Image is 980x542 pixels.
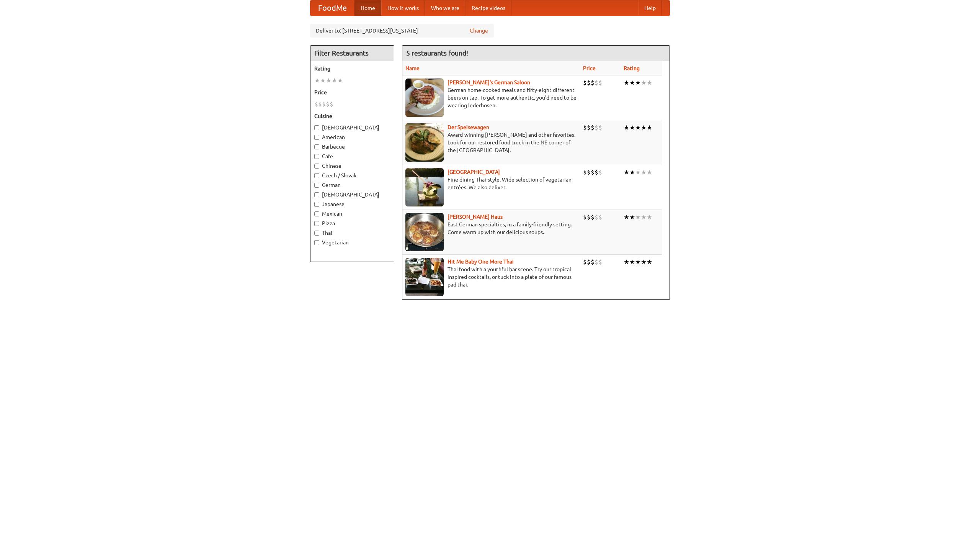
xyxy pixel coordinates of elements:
label: Pizza [314,219,390,227]
label: Mexican [314,210,390,218]
li: ★ [624,168,629,177]
label: Chinese [314,162,390,170]
input: Thai [314,231,319,236]
li: $ [598,79,602,87]
li: $ [318,100,322,108]
a: [PERSON_NAME]'s German Saloon [448,79,530,85]
li: $ [595,213,598,221]
label: American [314,133,390,141]
li: ★ [629,79,635,87]
li: $ [598,258,602,266]
a: Hit Me Baby One More Thai [448,259,514,265]
li: ★ [629,213,635,221]
li: $ [587,258,591,266]
label: German [314,181,390,189]
li: ★ [337,76,343,85]
h4: Filter Restaurants [310,46,394,61]
li: ★ [641,258,647,266]
label: [DEMOGRAPHIC_DATA] [314,124,390,131]
a: Who we are [425,0,465,16]
input: American [314,135,319,140]
li: ★ [635,168,641,177]
p: East German specialties, in a family-friendly setting. Come warm up with our delicious soups. [405,221,577,236]
li: $ [587,168,591,177]
li: ★ [647,258,652,266]
h5: Rating [314,65,390,72]
ng-pluralize: 5 restaurants found! [406,49,468,57]
li: $ [587,123,591,132]
li: ★ [629,168,635,177]
li: ★ [635,258,641,266]
a: Der Speisewagen [448,124,489,130]
li: ★ [629,258,635,266]
li: $ [591,79,595,87]
p: German home-cooked meals and fifty-eight different beers on tap. To get more authentic, you'd nee... [405,86,577,109]
a: FoodMe [310,0,354,16]
li: ★ [635,79,641,87]
img: babythai.jpg [405,258,444,296]
input: Barbecue [314,144,319,149]
li: ★ [332,76,337,85]
a: Recipe videos [465,0,511,16]
li: ★ [647,79,652,87]
p: Award-winning [PERSON_NAME] and other favorites. Look for our restored food truck in the NE corne... [405,131,577,154]
img: satay.jpg [405,168,444,206]
li: ★ [624,123,629,132]
a: Price [583,65,596,71]
li: ★ [624,79,629,87]
li: $ [591,123,595,132]
input: Chinese [314,164,319,169]
input: Pizza [314,221,319,226]
li: $ [595,123,598,132]
li: ★ [326,76,332,85]
li: $ [595,258,598,266]
li: ★ [320,76,326,85]
a: [GEOGRAPHIC_DATA] [448,169,500,175]
li: $ [314,100,318,108]
input: Vegetarian [314,240,319,245]
label: Japanese [314,200,390,208]
li: $ [587,213,591,221]
li: $ [322,100,326,108]
li: ★ [647,168,652,177]
li: ★ [624,258,629,266]
a: Home [354,0,381,16]
li: $ [598,123,602,132]
input: Cafe [314,154,319,159]
li: $ [583,123,587,132]
li: $ [591,258,595,266]
input: German [314,183,319,188]
input: [DEMOGRAPHIC_DATA] [314,125,319,130]
li: $ [583,168,587,177]
li: $ [330,100,333,108]
li: ★ [314,76,320,85]
label: Barbecue [314,143,390,151]
li: $ [598,213,602,221]
a: Help [638,0,662,16]
li: $ [595,79,598,87]
input: [DEMOGRAPHIC_DATA] [314,192,319,197]
a: Name [405,65,420,71]
li: $ [591,168,595,177]
img: speisewagen.jpg [405,123,444,162]
p: Fine dining Thai-style. Wide selection of vegetarian entrées. We also deliver. [405,176,577,191]
li: ★ [624,213,629,221]
label: Cafe [314,152,390,160]
li: ★ [629,123,635,132]
li: ★ [647,213,652,221]
li: $ [587,79,591,87]
li: $ [583,213,587,221]
div: Deliver to: [STREET_ADDRESS][US_STATE] [310,24,494,38]
li: $ [326,100,330,108]
li: ★ [641,168,647,177]
li: $ [595,168,598,177]
a: [PERSON_NAME] Haus [448,214,503,220]
li: ★ [641,123,647,132]
label: Thai [314,229,390,237]
input: Japanese [314,202,319,207]
label: Czech / Slovak [314,172,390,179]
